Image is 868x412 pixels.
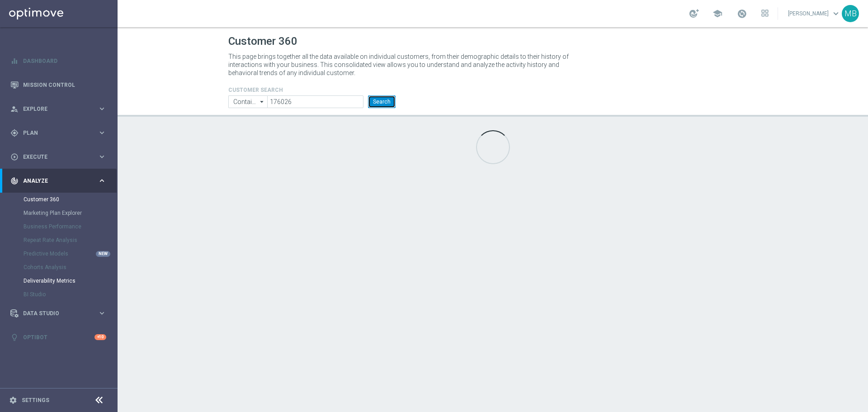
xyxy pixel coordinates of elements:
[10,49,106,73] div: Dashboard
[23,130,98,136] span: Plan
[267,95,363,108] input: Enter CID, Email, name or phone
[10,129,98,137] div: Plan
[10,129,107,137] button: gps_fixed Plan keyboard_arrow_right
[10,153,107,161] button: play_circle_outline Execute keyboard_arrow_right
[10,153,19,161] i: play_circle_outline
[24,288,117,301] div: BI Studio
[10,57,19,65] i: equalizer
[23,178,98,184] span: Analyze
[24,233,117,247] div: Repeat Rate Analysis
[10,325,106,349] div: Optibot
[228,95,267,108] input: Contains
[24,277,94,284] a: Deliverability Metrics
[10,81,107,89] button: Mission Control
[22,398,49,403] a: Settings
[842,5,859,22] div: MB
[24,274,117,288] div: Deliverability Metrics
[24,260,117,274] div: Cohorts Analysis
[23,106,98,112] span: Explore
[228,35,757,48] h1: Customer 360
[712,9,722,19] span: school
[10,333,19,341] i: lightbulb
[228,87,396,93] h4: CUSTOMER SEARCH
[96,251,110,257] div: NEW
[23,325,94,349] a: Optibot
[10,57,107,65] button: equalizer Dashboard
[24,220,117,233] div: Business Performance
[10,73,106,97] div: Mission Control
[24,193,117,206] div: Customer 360
[258,96,267,108] i: arrow_drop_down
[24,206,117,220] div: Marketing Plan Explorer
[10,153,98,161] div: Execute
[23,311,98,316] span: Data Studio
[10,105,19,113] i: person_search
[98,309,106,317] i: keyboard_arrow_right
[10,105,98,113] div: Explore
[24,247,117,260] div: Predictive Models
[10,177,98,185] div: Analyze
[368,95,396,108] button: Search
[98,128,106,137] i: keyboard_arrow_right
[228,52,576,77] p: This page brings together all the data available on individual customers, from their demographic ...
[10,177,19,185] i: track_changes
[10,177,107,185] button: track_changes Analyze keyboard_arrow_right
[94,334,106,340] div: +10
[10,309,98,317] div: Data Studio
[23,73,106,97] a: Mission Control
[10,105,107,113] button: person_search Explore keyboard_arrow_right
[10,334,107,341] button: lightbulb Optibot +10
[831,9,841,19] span: keyboard_arrow_down
[98,152,106,161] i: keyboard_arrow_right
[787,7,842,20] a: [PERSON_NAME]keyboard_arrow_down
[98,176,106,185] i: keyboard_arrow_right
[24,196,94,203] a: Customer 360
[23,49,106,73] a: Dashboard
[10,310,107,317] button: Data Studio keyboard_arrow_right
[23,154,98,160] span: Execute
[10,129,19,137] i: gps_fixed
[98,104,106,113] i: keyboard_arrow_right
[24,209,94,217] a: Marketing Plan Explorer
[9,396,17,404] i: settings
